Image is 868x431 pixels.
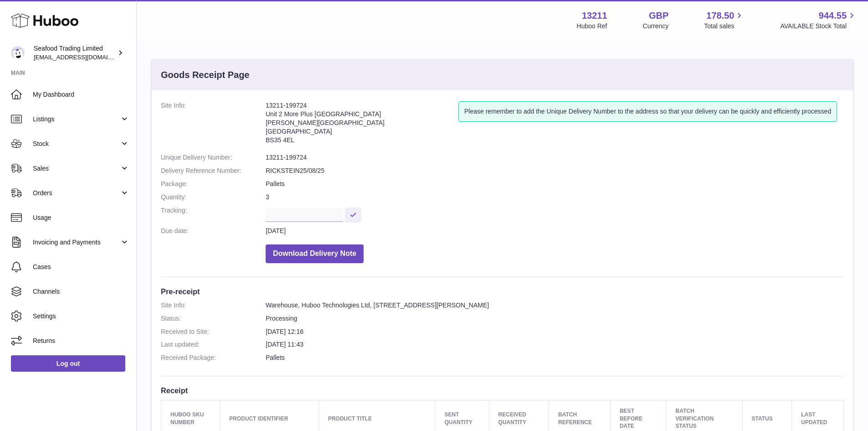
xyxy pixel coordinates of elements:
[266,244,364,263] button: Download Delivery Note
[266,340,844,349] dd: [DATE] 11:43
[33,189,120,197] span: Orders
[161,101,266,149] dt: Site Info:
[266,301,844,310] dd: Warehouse, Huboo Technologies Ltd, [STREET_ADDRESS][PERSON_NAME]
[704,10,745,31] a: 178.50 Total sales
[266,193,844,202] dd: 3
[643,22,669,31] div: Currency
[161,286,844,296] h3: Pre-receipt
[706,10,734,22] span: 178.50
[161,385,844,395] h3: Receipt
[266,314,844,323] dd: Processing
[458,101,837,122] div: Please remember to add the Unique Delivery Number to the address so that your delivery can be qui...
[161,353,266,362] dt: Received Package:
[161,166,266,175] dt: Delivery Reference Number:
[33,164,120,173] span: Sales
[649,10,668,22] strong: GBP
[33,337,129,345] span: Returns
[266,166,844,175] dd: RICKSTEIN25/08/25
[34,44,116,62] div: Seafood Trading Limited
[33,238,120,247] span: Invoicing and Payments
[161,301,266,310] dt: Site Info:
[11,46,25,60] img: online@rickstein.com
[704,22,745,31] span: Total sales
[161,180,266,188] dt: Package:
[34,53,134,61] span: [EMAIL_ADDRESS][DOMAIN_NAME]
[780,10,857,31] a: 944.55 AVAILABLE Stock Total
[161,227,266,235] dt: Due date:
[33,115,120,124] span: Listings
[582,10,607,22] strong: 13211
[161,69,250,81] h3: Goods Receipt Page
[161,314,266,323] dt: Status:
[780,22,857,31] span: AVAILABLE Stock Total
[33,263,129,271] span: Cases
[266,353,844,362] dd: Pallets
[161,206,266,222] dt: Tracking:
[161,340,266,349] dt: Last updated:
[161,193,266,202] dt: Quantity:
[161,153,266,162] dt: Unique Delivery Number:
[33,287,129,296] span: Channels
[266,180,844,188] dd: Pallets
[11,355,125,372] a: Log out
[33,312,129,321] span: Settings
[577,22,607,31] div: Huboo Ref
[266,327,844,336] dd: [DATE] 12:16
[266,227,844,235] dd: [DATE]
[266,101,458,149] address: 13211-199724 Unit 2 More Plus [GEOGRAPHIC_DATA] [PERSON_NAME][GEOGRAPHIC_DATA] [GEOGRAPHIC_DATA] ...
[266,153,844,162] dd: 13211-199724
[819,10,847,22] span: 944.55
[33,90,129,99] span: My Dashboard
[33,213,129,222] span: Usage
[33,140,120,148] span: Stock
[161,327,266,336] dt: Received to Site:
